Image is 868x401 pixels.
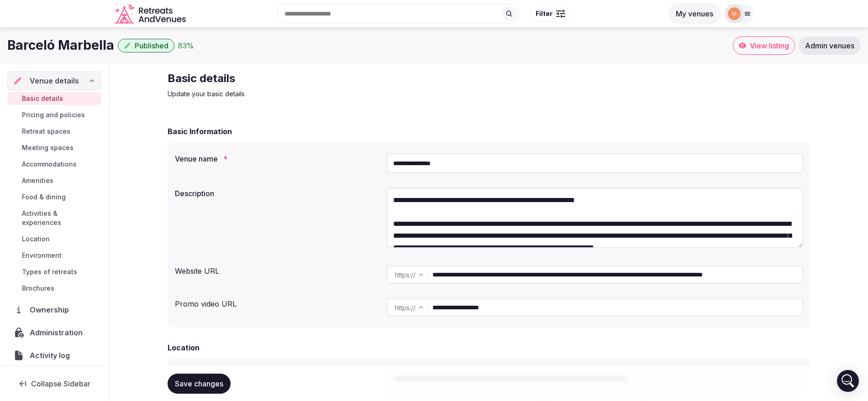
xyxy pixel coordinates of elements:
span: Location [22,234,50,244]
span: Filter [536,9,552,18]
span: Meeting spaces [22,143,74,152]
a: Types of retreats [7,266,101,278]
button: 83% [178,40,194,51]
div: Promo video URL [175,295,379,309]
span: Save changes [175,379,223,388]
a: Retreat spaces [7,125,101,138]
div: 83 % [178,40,194,51]
a: Visit the homepage [115,4,188,24]
a: Brochures [7,282,101,295]
a: Activity log [7,346,101,365]
span: Pricing and policies [22,110,85,120]
a: Pricing and policies [7,109,101,121]
span: Accommodations [22,160,77,169]
span: Amenities [22,176,53,185]
span: Food & dining [22,193,66,202]
span: Activity log [30,350,74,361]
span: Retreat spaces [22,127,70,136]
h2: Basic Information [168,126,232,137]
span: Published [135,41,168,50]
span: Administration [30,327,86,338]
div: Open Intercom Messenger [837,370,859,392]
span: Venue details [30,75,79,86]
span: Types of retreats [22,267,77,276]
span: Brochures [22,284,54,293]
span: Environment [22,251,62,260]
a: Food & dining [7,191,101,203]
svg: Retreats and Venues company logo [115,4,188,24]
label: Venue name [175,155,379,162]
button: Save changes [168,374,231,394]
span: Collapse Sidebar [31,379,90,388]
a: Meeting spaces [7,141,101,154]
button: Collapse Sidebar [7,374,101,394]
a: Activities & experiences [7,207,101,229]
a: View listing [733,36,795,55]
span: Admin venues [805,41,854,50]
a: Ownership [7,300,101,319]
div: Address [175,366,379,380]
a: My venues [668,9,721,18]
span: Ownership [30,304,73,315]
div: Website URL [175,262,379,276]
a: Environment [7,249,101,262]
a: Admin venues [799,36,861,55]
button: Filter [530,5,571,22]
h2: Basic details [168,71,474,86]
button: Published [118,39,174,52]
a: Accommodations [7,158,101,171]
a: Amenities [7,174,101,187]
span: Activities & experiences [22,209,98,227]
label: Description [175,190,379,197]
a: Administration [7,323,101,342]
a: Basic details [7,92,101,105]
span: View listing [750,41,789,50]
img: marina [728,7,741,20]
button: My venues [668,3,721,24]
a: Location [7,233,101,245]
p: Update your basic details [168,89,474,99]
h1: Barceló Marbella [7,36,114,54]
h2: Location [168,342,200,353]
span: Basic details [22,94,63,103]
